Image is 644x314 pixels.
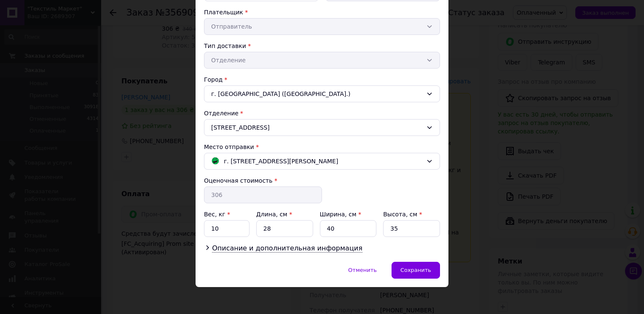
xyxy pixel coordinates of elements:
[400,267,431,273] span: Сохранить
[204,177,273,184] label: Оценочная стоимость
[204,143,440,151] div: Место отправки
[224,157,338,166] span: г. [STREET_ADDRESS][PERSON_NAME]
[204,211,230,218] label: Вес, кг
[204,85,440,102] div: г. [GEOGRAPHIC_DATA] ([GEOGRAPHIC_DATA].)
[204,8,440,16] div: Плательщик
[256,211,292,218] label: Длина, см
[204,75,440,84] div: Город
[348,267,377,273] span: Отменить
[320,211,361,218] label: Ширина, см
[204,109,440,117] div: Отделение
[383,211,422,218] label: Высота, см
[204,42,440,50] div: Тип доставки
[212,244,362,253] span: Описание и дополнительная информация
[204,119,440,136] div: [STREET_ADDRESS]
